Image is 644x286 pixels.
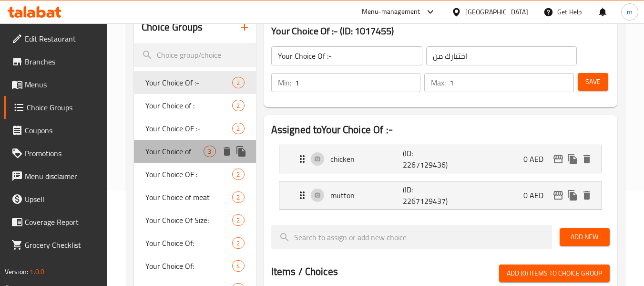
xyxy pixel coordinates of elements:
[145,214,232,226] span: Your Choice Of Size:
[233,124,244,133] span: 2
[134,209,256,232] div: Your Choice Of Size:2
[4,233,108,256] a: Grocery Checklist
[233,216,244,225] span: 2
[134,254,256,277] div: Your Choice Of:4
[145,237,232,249] span: Your Choice Of:
[431,77,446,88] p: Max:
[134,71,256,94] div: Your Choice Of :-2
[145,77,232,88] span: Your Choice Of :-
[232,260,244,272] div: Choices
[134,232,256,254] div: Your Choice Of:2
[232,100,244,111] div: Choices
[523,190,551,201] p: 0 AED
[25,125,100,136] span: Coupons
[4,96,108,119] a: Choice Groups
[4,50,108,73] a: Branches
[330,153,403,165] p: chicken
[145,191,232,203] span: Your Choice of meat
[271,123,610,137] h2: Assigned to Your Choice Of :-
[27,102,100,113] span: Choice Groups
[25,216,100,228] span: Coverage Report
[499,265,610,282] button: Add (0) items to choice group
[271,225,552,249] input: search
[134,163,256,186] div: Your Choice OF :2
[30,265,44,278] span: 1.0.0
[232,214,244,226] div: Choices
[145,123,232,134] span: Your Choice OF :-
[145,100,232,111] span: Your Choice of :
[232,237,244,249] div: Choices
[403,184,451,207] p: (ID: 2267129437)
[25,193,100,205] span: Upsell
[204,147,215,156] span: 3
[330,190,403,201] p: mutton
[580,152,594,166] button: delete
[25,239,100,251] span: Grocery Checklist
[551,152,565,166] button: edit
[145,146,204,157] span: Your Choice of
[25,148,100,159] span: Promotions
[523,153,551,165] p: 0 AED
[134,94,256,117] div: Your Choice of :2
[4,119,108,142] a: Coupons
[234,144,248,159] button: duplicate
[271,177,610,213] li: Expand
[578,73,608,91] button: Save
[585,76,601,88] span: Save
[271,265,338,279] h2: Items / Choices
[232,123,244,134] div: Choices
[25,56,100,67] span: Branches
[560,228,610,246] button: Add New
[4,27,108,50] a: Edit Restaurant
[627,7,633,17] span: m
[565,152,580,166] button: duplicate
[4,73,108,96] a: Menus
[25,79,100,90] span: Menus
[580,188,594,202] button: delete
[233,170,244,179] span: 2
[5,265,28,278] span: Version:
[279,145,602,173] div: Expand
[233,193,244,202] span: 2
[271,23,610,39] h3: Your Choice Of :- (ID: 1017455)
[145,260,232,272] span: Your Choice Of:
[4,165,108,188] a: Menu disclaimer
[232,169,244,180] div: Choices
[134,43,256,67] input: search
[25,170,100,182] span: Menu disclaimer
[565,188,580,202] button: duplicate
[278,77,291,88] p: Min:
[551,188,565,202] button: edit
[232,77,244,88] div: Choices
[220,144,234,159] button: delete
[567,231,602,243] span: Add New
[134,117,256,140] div: Your Choice OF :-2
[142,20,203,34] h2: Choice Groups
[233,78,244,87] span: 2
[233,101,244,110] span: 2
[507,267,602,279] span: Add (0) items to choice group
[4,142,108,165] a: Promotions
[4,188,108,211] a: Upsell
[279,181,602,209] div: Expand
[362,6,420,18] div: Menu-management
[4,211,108,233] a: Coverage Report
[233,262,244,271] span: 4
[465,7,528,17] div: [GEOGRAPHIC_DATA]
[403,148,451,170] p: (ID: 2267129436)
[25,33,100,44] span: Edit Restaurant
[233,239,244,248] span: 2
[134,140,256,163] div: Your Choice of3deleteduplicate
[232,191,244,203] div: Choices
[134,186,256,209] div: Your Choice of meat2
[271,141,610,177] li: Expand
[145,169,232,180] span: Your Choice OF :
